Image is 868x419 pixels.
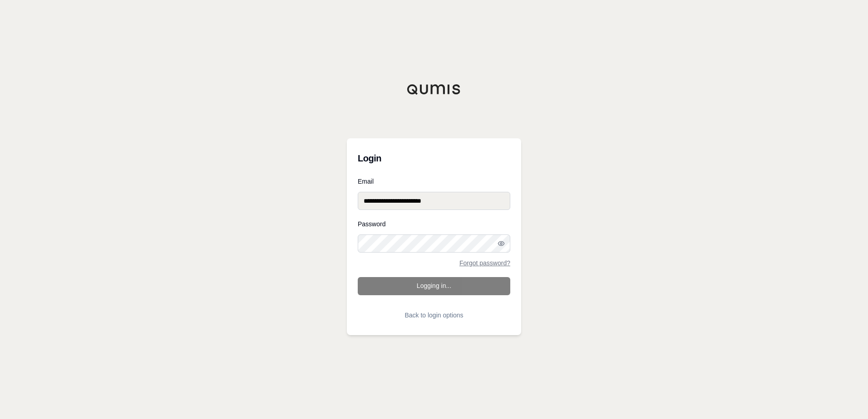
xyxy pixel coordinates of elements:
button: Back to login options [358,306,510,324]
a: Forgot password? [459,260,510,266]
h3: Login [358,149,510,167]
label: Email [358,178,510,185]
img: Qumis [407,84,461,95]
label: Password [358,221,510,227]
